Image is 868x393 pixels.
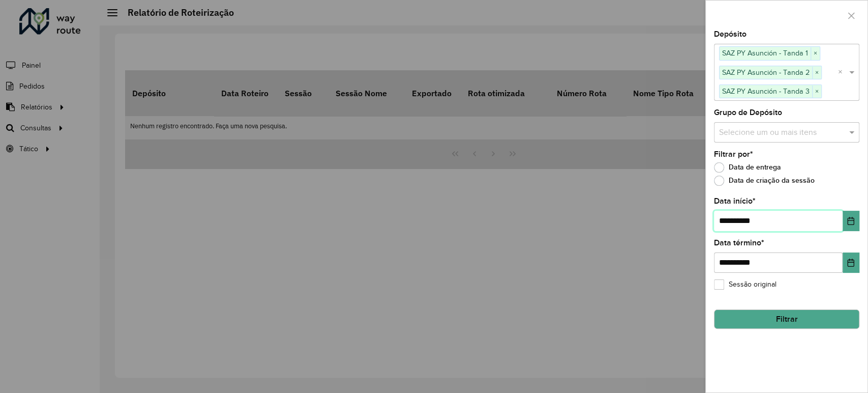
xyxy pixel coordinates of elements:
label: Data início [714,195,756,207]
button: Choose Date [843,252,859,273]
span: × [812,86,821,98]
label: Sessão original [714,279,776,290]
span: Clear all [838,66,847,78]
button: Filtrar [714,310,859,329]
span: SAZ PY Asunción - Tanda 2 [720,66,812,78]
label: Depósito [714,28,746,40]
label: Data de entrega [714,162,781,173]
span: × [812,67,821,79]
span: SAZ PY Asunción - Tanda 1 [720,47,811,59]
span: × [811,47,820,60]
label: Filtrar por [714,148,753,160]
button: Choose Date [843,211,859,231]
label: Data término [714,237,764,249]
label: Grupo de Depósito [714,106,782,119]
label: Data de criação da sessão [714,176,815,186]
span: SAZ PY Asunción - Tanda 3 [720,85,812,97]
